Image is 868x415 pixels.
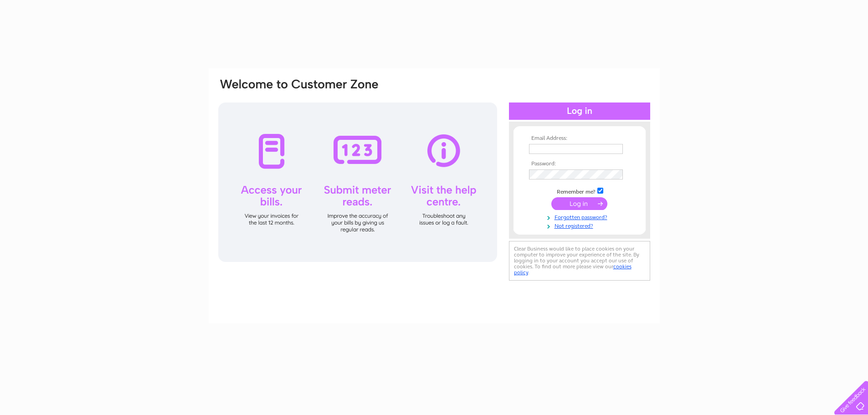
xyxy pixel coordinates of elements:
input: Submit [551,197,607,210]
th: Password: [527,161,632,167]
a: Forgotten password? [529,212,632,221]
div: Clear Business would like to place cookies on your computer to improve your experience of the sit... [509,241,650,281]
a: cookies policy [514,263,632,276]
td: Remember me? [527,186,632,195]
a: Not registered? [529,221,632,230]
th: Email Address: [527,135,632,142]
